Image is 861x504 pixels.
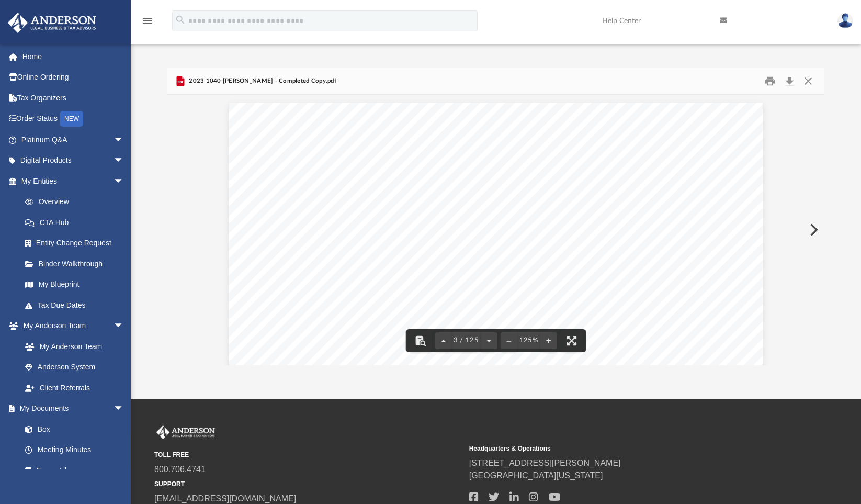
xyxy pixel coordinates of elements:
[329,199,366,207] span: VEGAS,
[141,15,154,27] i: menu
[167,95,824,365] div: Document Viewer
[114,171,134,192] span: arrow_drop_down
[7,46,140,67] a: Home
[780,73,799,89] button: Download
[799,73,818,89] button: Close
[469,444,777,453] small: Headquarters & Operations
[154,425,217,439] img: Anderson Advisors Platinum Portal
[379,188,410,197] span: DRIVE
[760,73,780,89] button: Print
[304,188,329,197] span: 3225
[517,337,540,344] div: Current zoom level
[114,129,134,151] span: arrow_drop_down
[154,450,462,460] small: TOLL FREE
[435,329,452,352] button: Previous page
[801,215,824,244] button: Next File
[397,199,428,207] span: 89121
[175,14,186,26] i: search
[480,329,497,352] button: Next page
[403,178,452,186] span: BUSINESS
[154,479,462,489] small: SUPPORT
[459,178,496,186] span: GROUP,
[167,95,824,365] div: File preview
[15,460,129,481] a: Forms Library
[15,377,134,398] a: Client Referrals
[167,68,824,365] div: Preview
[15,419,129,440] a: Box
[409,329,432,352] button: Toggle findbar
[114,150,134,172] span: arrow_drop_down
[114,398,134,420] span: arrow_drop_down
[15,295,140,316] a: Tax Due Dates
[15,233,140,254] a: Entity Change Request
[187,76,336,86] span: 2023 1040 [PERSON_NAME] - Completed Copy.pdf
[7,67,140,88] a: Online Ordering
[7,316,134,337] a: My Anderson Teamarrow_drop_down
[7,108,140,130] a: Order StatusNEW
[502,178,520,186] span: LLC
[15,336,129,357] a: My Anderson Team
[500,329,517,352] button: Zoom out
[452,329,481,352] button: 3 / 125
[360,178,397,186] span: GLOBAL
[7,87,140,108] a: Tax Organizers
[15,357,134,378] a: Anderson System
[141,20,154,27] a: menu
[335,188,406,197] span: [PERSON_NAME]
[7,171,140,192] a: My Entitiesarrow_drop_down
[15,192,140,212] a: Overview
[15,212,140,233] a: CTA Hub
[304,178,376,186] span: [PERSON_NAME]
[5,13,99,33] img: Anderson Advisors Platinum Portal
[469,458,621,467] a: [STREET_ADDRESS][PERSON_NAME]
[154,465,206,474] a: 800.706.4741
[7,150,140,171] a: Digital Productsarrow_drop_down
[469,471,603,480] a: [GEOGRAPHIC_DATA][US_STATE]
[7,398,134,419] a: My Documentsarrow_drop_down
[154,494,296,503] a: [EMAIL_ADDRESS][DOMAIN_NAME]
[372,199,385,207] span: NV
[114,316,134,337] span: arrow_drop_down
[540,329,557,352] button: Zoom in
[304,199,323,207] span: LAS
[15,440,134,461] a: Meeting Minutes
[452,337,481,344] span: 3 / 125
[60,111,83,127] div: NEW
[560,329,583,352] button: Enter fullscreen
[15,253,140,274] a: Binder Walkthrough
[7,129,140,150] a: Platinum Q&Aarrow_drop_down
[15,274,134,295] a: My Blueprint
[837,13,853,28] img: User Pic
